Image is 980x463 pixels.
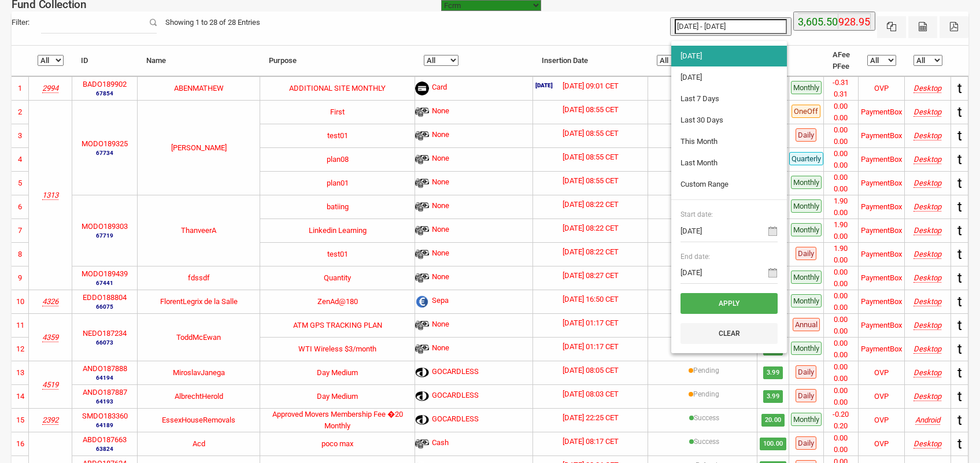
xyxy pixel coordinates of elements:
[432,105,449,119] span: None
[432,247,449,261] span: None
[260,76,415,100] td: ADDITIONAL SITE MONTHLY
[432,413,479,427] span: GOCARDLESS
[914,392,941,401] i: Mozilla/5.0 (Windows NT 10.0; Win64; x64) AppleWebKit/537.36 (KHTML, like Gecko) Chrome/109.0.0.0...
[789,152,823,165] span: Quarterly
[260,384,415,408] td: Day Medium
[681,209,778,220] span: Start date:
[681,323,778,344] button: Clear
[791,199,822,213] span: Monthly
[12,242,29,266] td: 8
[671,174,787,195] li: Custom Range
[12,76,29,100] td: 1
[861,320,902,331] div: PaymentBox
[914,273,941,282] i: Mozilla/5.0 (Windows NT 10.0; Win64; x64) AppleWebKit/537.36 (KHTML, like Gecko) Chrome/135.0.0.0...
[793,318,820,331] span: Annual
[432,318,449,332] span: None
[824,254,858,266] li: 0.00
[824,101,858,112] li: 0.00
[681,251,778,262] span: End date:
[260,46,415,76] th: Purpose
[874,438,889,450] div: OVP
[12,266,29,290] td: 9
[138,361,260,384] td: MiroslavJanega
[671,131,787,152] li: This Month
[957,388,962,405] span: t
[432,390,479,403] span: GOCARDLESS
[957,175,962,191] span: t
[914,108,941,116] i: Mozilla/5.0 (Windows NT 10.0; Win64; x64) AppleWebKit/537.36 (KHTML, like Gecko) Chrome/138.0.0.0...
[12,195,29,218] td: 6
[138,432,260,455] td: Acd
[957,151,962,168] span: t
[260,266,415,290] td: Quantity
[671,88,787,109] li: Last 7 Days
[914,321,941,329] i: Mozilla/5.0 (Macintosh; Intel Mac OS X 10_15_7) AppleWebKit/537.36 (KHTML, like Gecko) Chrome/124...
[791,342,822,355] span: Monthly
[957,412,962,428] span: t
[957,128,962,144] span: t
[260,432,415,455] td: poco max
[260,361,415,384] td: Day Medium
[83,387,127,398] label: ANDO187887
[138,195,260,266] td: ThanveerA
[432,200,449,214] span: None
[824,325,858,337] li: 0.00
[874,414,889,426] div: OVP
[957,341,962,357] span: t
[83,373,127,382] small: 64194
[563,80,619,92] label: [DATE] 09:01 CET
[681,293,778,314] button: Apply
[874,83,889,94] div: OVP
[563,246,619,258] label: [DATE] 08:22 CET
[42,380,58,389] i: Anto Miskovic
[83,363,127,375] label: ANDO187888
[260,100,415,124] td: First
[915,416,940,424] i: Mozilla/5.0 (Linux; Android 13; SAMSUNG SM-A528B) AppleWebKit/537.36 (KHTML, like Gecko) SamsungB...
[260,242,415,266] td: test01
[12,218,29,242] td: 7
[824,338,858,349] li: 0.00
[260,313,415,337] td: ATM GPS TRACKING PLAN
[563,317,619,329] label: [DATE] 01:17 CET
[796,247,816,260] span: Daily
[42,333,58,342] i: New England ATM
[260,195,415,218] td: batiing
[432,271,449,285] span: None
[432,82,447,95] span: Card
[12,171,29,195] td: 5
[563,175,619,187] label: [DATE] 08:55 CET
[957,246,962,262] span: t
[792,105,820,118] span: OneOff
[824,195,858,207] li: 1.90
[693,389,719,399] label: Pending
[877,16,906,38] button: Excel
[824,314,858,325] li: 0.00
[563,223,619,234] label: [DATE] 08:22 CET
[42,191,58,199] i: Skillshare
[157,12,269,34] div: Showing 1 to 28 of 28 Entries
[957,80,962,97] span: t
[914,202,941,211] i: Mozilla/5.0 (Windows NT 10.0; Win64; x64) AppleWebKit/537.36 (KHTML, like Gecko) Chrome/137.0.0.0...
[12,147,29,171] td: 4
[957,317,962,334] span: t
[563,436,619,447] label: [DATE] 08:17 CET
[83,397,127,406] small: 64193
[824,124,858,136] li: 0.00
[535,82,553,88] label: [DATE]
[82,138,128,150] label: MODO189325
[957,294,962,310] span: t
[138,290,260,313] td: FlorentLegrix de la Salle
[824,219,858,231] li: 1.90
[563,388,619,400] label: [DATE] 08:03 CET
[861,225,902,236] div: PaymentBox
[914,297,941,306] i: Mozilla/5.0 (Macintosh; Intel Mac OS X 10_15_7) AppleWebKit/537.36 (KHTML, like Gecko) Chrome/124...
[563,199,619,210] label: [DATE] 08:22 CET
[824,183,858,195] li: 0.00
[824,207,858,218] li: 0.00
[833,61,850,72] li: PFee
[260,337,415,361] td: WTI Wireless $3/month
[671,110,787,131] li: Last 30 Days
[824,243,858,254] li: 1.90
[763,390,782,403] span: 3.99
[12,361,29,384] td: 13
